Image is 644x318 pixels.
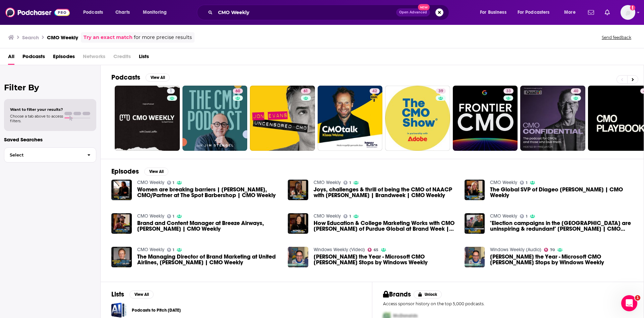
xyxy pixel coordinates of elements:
a: EpisodesView All [111,167,168,176]
a: CMO Weekly [490,213,517,219]
a: The Global SVP of Diageo Stephanie Jacoby | CMO Weekly [490,187,633,198]
span: Open Advanced [399,11,427,14]
span: 1 [173,215,174,218]
a: 61 [250,86,315,151]
span: For Podcasters [518,8,550,17]
span: 1 [526,215,527,218]
span: Monitoring [143,8,167,17]
span: 33 [506,88,511,95]
button: View All [146,74,170,82]
span: Networks [83,51,105,65]
button: open menu [78,7,112,18]
a: 1 [167,248,174,252]
a: 1 [167,181,174,185]
a: 1 [343,181,351,185]
span: New [418,4,430,10]
span: "Election campaigns in the [GEOGRAPHIC_DATA] are uninspiring & redundant" [PERSON_NAME] | CMO Weekly [490,220,633,232]
span: Lists [139,51,149,65]
span: How Education & College Marketing Works with CMO [PERSON_NAME] of Purdue Global at Brand Week | C... [314,220,457,232]
button: View All [129,290,154,299]
span: for more precise results [134,34,192,41]
a: CMO Weekly [314,180,341,185]
button: View All [144,168,168,176]
span: Brand and Content Manager at Breeze Airways, [PERSON_NAME] | CMO Weekly [137,220,280,232]
span: 1 [635,295,640,301]
a: Show notifications dropdown [585,7,597,18]
a: Women are breaking barriers | Diana Hernandez, CMO/Partner at The Spot Barbershop | CMO Weekly [137,187,280,198]
a: 42 [370,88,380,94]
a: Windows Weekly (Video) [314,247,365,253]
a: 39 [385,86,450,151]
iframe: Intercom live chat [621,295,637,311]
h2: Episodes [111,167,139,176]
img: The Global SVP of Diageo Stephanie Jacoby | CMO Weekly [465,180,485,200]
span: [PERSON_NAME] the Year - Microsoft CMO [PERSON_NAME] Stops by Windows Weekly [314,254,457,265]
a: Brand and Content Manager at Breeze Airways, James Belyue | CMO Weekly [111,213,132,234]
img: Women are breaking barriers | Diana Hernandez, CMO/Partner at The Spot Barbershop | CMO Weekly [111,180,132,200]
a: Podcasts to Pitch July 2023 [111,303,126,318]
span: Want to filter your results? [10,107,63,112]
img: Podchaser - Follow, Share and Rate Podcasts [5,6,70,19]
a: 1 [167,88,175,94]
h3: CMO Weekly [47,34,78,41]
span: 1 [350,181,351,184]
a: 40 [571,88,581,94]
a: CMO Weekly [490,180,517,185]
a: 33 [503,88,514,94]
a: All [8,51,14,65]
h2: Lists [111,290,124,299]
span: Women are breaking barriers | [PERSON_NAME], CMO/Partner at The Spot Barbershop | CMO Weekly [137,187,280,198]
span: The Managing Director of Brand Marketing at United Airlines, [PERSON_NAME] | CMO Weekly [137,254,280,265]
span: 39 [438,88,443,95]
a: The Managing Director of Brand Marketing at United Airlines, James Rothwell | CMO Weekly [111,247,132,267]
button: Select [4,147,96,163]
h3: Search [22,34,39,41]
button: open menu [138,7,175,18]
a: 33 [453,86,518,151]
span: Select [4,153,82,157]
a: 1 [343,214,351,218]
button: open menu [475,7,515,18]
a: Episodes [53,51,75,65]
span: 1 [170,88,172,95]
h2: Brands [383,290,411,299]
a: The Managing Director of Brand Marketing at United Airlines, James Rothwell | CMO Weekly [137,254,280,265]
a: 1 [167,214,174,218]
img: Chris Caps the Year - Microsoft CMO Chris Capossela Stops by Windows Weekly [465,247,485,267]
span: More [564,8,576,17]
span: 65 [374,248,378,252]
a: Windows Weekly (Audio) [490,247,541,253]
a: Podcasts [22,51,45,65]
span: Choose a tab above to access filters. [10,114,63,123]
input: Search podcasts, credits, & more... [215,7,396,18]
a: CMO Weekly [137,247,164,253]
button: open menu [513,7,559,18]
button: Show profile menu [621,5,635,20]
span: 1 [173,181,174,184]
a: ListsView All [111,290,154,299]
span: Logged in as AlkaNara [621,5,635,20]
a: Chris Caps the Year - Microsoft CMO Chris Capossela Stops by Windows Weekly [288,247,308,267]
a: How Education & College Marketing Works with CMO Kati Pratt of Purdue Global at Brand Week | CMO ... [314,220,457,232]
button: open menu [559,7,584,18]
a: CMO Weekly [137,180,164,185]
a: How Education & College Marketing Works with CMO Kati Pratt of Purdue Global at Brand Week | CMO ... [288,213,308,234]
span: 61 [304,88,308,95]
span: For Business [480,8,506,17]
span: 70 [550,248,555,252]
a: 42 [318,86,383,151]
a: Podcasts to Pitch [DATE] [132,307,181,314]
button: Unlock [414,290,442,299]
a: Brand and Content Manager at Breeze Airways, James Belyue | CMO Weekly [137,220,280,232]
img: Joys, challenges & thrill of being the CMO of NAACP with Aba G. Blankson | Brandweek | CMO Weekly [288,180,308,200]
a: "Election campaigns in the US are uninspiring & redundant" Marcelo Kertesz | CMO Weekly [465,213,485,234]
a: Charts [111,7,134,18]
